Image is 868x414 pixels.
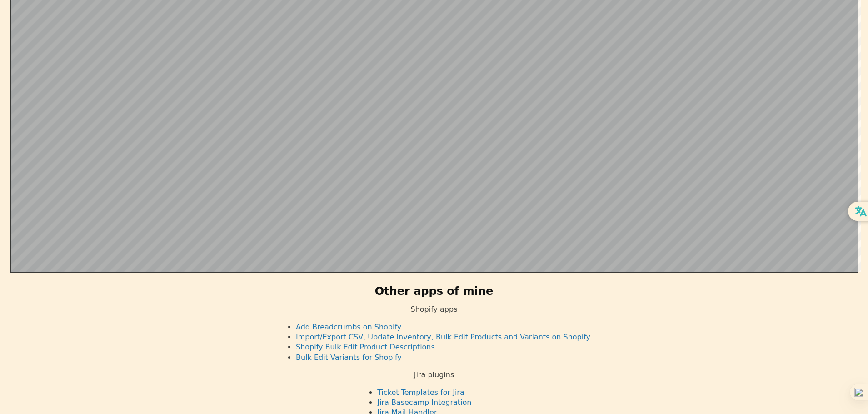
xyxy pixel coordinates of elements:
[377,398,471,407] a: Jira Basecamp Integration
[375,284,494,299] h2: Other apps of mine
[296,323,401,331] a: Add Breadcrumbs on Shopify
[296,343,435,351] a: Shopify Bulk Edit Product Descriptions
[296,333,590,341] a: Import/Export CSV, Update Inventory, Bulk Edit Products and Variants on Shopify
[296,353,402,362] a: Bulk Edit Variants for Shopify
[377,388,464,397] a: Ticket Templates for Jira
